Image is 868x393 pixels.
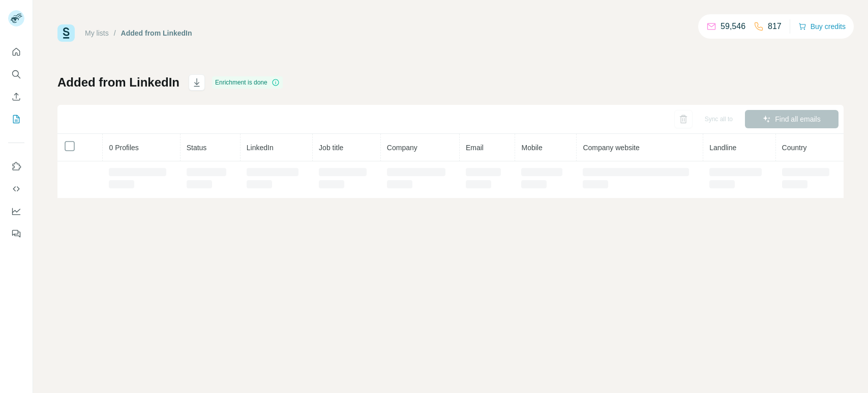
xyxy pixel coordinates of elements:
button: Feedback [8,224,24,243]
a: My lists [85,29,109,37]
span: Landline [709,144,736,152]
span: Job title [319,144,343,152]
h1: Added from LinkedIn [57,74,179,91]
span: Company [387,144,417,152]
button: Use Surfe on LinkedIn [8,157,24,176]
li: / [114,28,116,38]
p: 817 [768,20,782,33]
div: Enrichment is done [212,76,283,89]
p: 59,546 [721,20,745,33]
span: Company website [583,144,639,152]
div: Added from LinkedIn [121,28,192,38]
span: Country [782,144,807,152]
button: Quick start [8,43,24,61]
button: Dashboard [8,202,24,220]
button: Use Surfe API [8,180,24,198]
button: Search [8,65,24,83]
span: Email [466,144,484,152]
span: Mobile [521,144,542,152]
span: 0 Profiles [109,144,138,152]
img: Surfe Logo [57,24,75,42]
button: Buy credits [798,19,846,34]
span: LinkedIn [247,144,274,152]
span: Status [187,144,207,152]
button: My lists [8,110,24,128]
button: Enrich CSV [8,88,24,106]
